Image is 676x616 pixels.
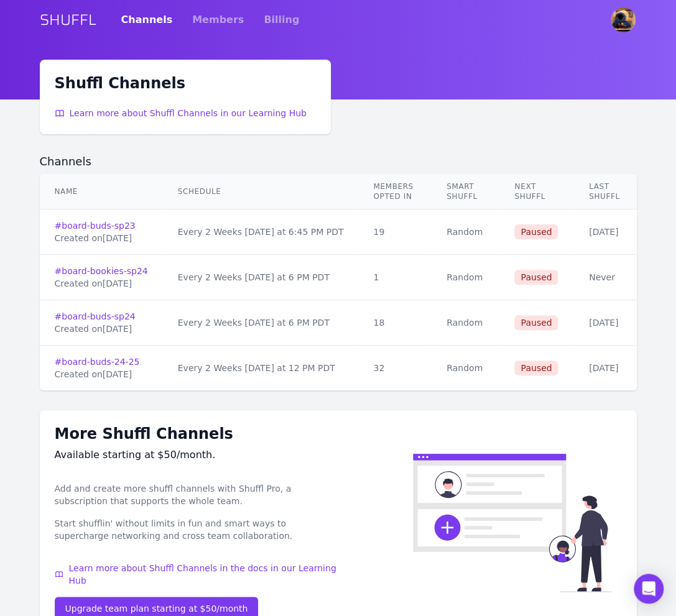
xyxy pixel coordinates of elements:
div: Upgrade team plan starting at $50/month [65,602,248,615]
img: Irene Joo [611,7,636,32]
span: Paused [514,315,558,330]
div: Created on [DATE] [55,323,148,335]
div: Open Intercom Messenger [634,574,664,604]
a: Channels [121,2,173,37]
a: #board-buds-24-25 [55,356,148,368]
a: Members [192,2,244,37]
h1: More Shuffl Channels [55,425,338,443]
p: Start shufflin' without limits in fun and smart ways to supercharge networking and cross team col... [55,517,338,542]
h2: Channels [40,154,637,169]
a: Learn more about Shuffl Channels in our Learning Hub [55,107,307,119]
span: Learn more about Shuffl Channels in the docs in our Learning Hub [68,562,338,587]
span: Paused [514,224,558,239]
th: Last Shuffl [574,174,637,209]
th: Schedule [163,174,359,209]
th: Name [40,174,163,209]
div: [DATE] [589,316,622,329]
td: 19 [358,209,432,255]
td: 1 [358,255,432,300]
div: [DATE] [589,226,622,238]
div: Available starting at $50/month. [55,448,338,462]
a: #board-bookies-sp24 [55,265,148,277]
td: 32 [358,346,432,391]
td: Every 2 Weeks [DATE] at 6 PM PDT [163,255,359,300]
th: Smart Shuffl [432,174,499,209]
td: Random [432,300,499,346]
div: Created on [DATE] [55,368,148,380]
th: Next Shuffl [499,174,574,209]
td: Every 2 Weeks [DATE] at 6 PM PDT [163,300,359,346]
div: Created on [DATE] [55,277,148,290]
td: 18 [358,300,432,346]
a: #board-buds-sp24 [55,310,148,323]
a: SHUFFL [40,10,96,30]
a: Billing [264,2,299,37]
td: Random [432,346,499,391]
div: [DATE] [589,362,622,374]
td: Random [432,209,499,255]
div: Created on [DATE] [55,232,148,244]
td: Every 2 Weeks [DATE] at 6:45 PM PDT [163,209,359,255]
button: User menu [609,6,637,34]
a: Learn more about Shuffl Channels in the docs in our Learning Hub [55,562,338,587]
h1: Shuffl Channels [55,75,307,92]
a: #board-buds-sp23 [55,219,148,232]
span: Learn more about Shuffl Channels in our Learning Hub [70,107,307,119]
td: Random [432,255,499,300]
div: Never [589,271,622,283]
p: Add and create more shuffl channels with Shuffl Pro, a subscription that supports the whole team. [55,482,338,507]
span: Paused [514,270,558,285]
td: Every 2 Weeks [DATE] at 12 PM PDT [163,346,359,391]
span: Paused [514,361,558,375]
th: Members Opted In [358,174,432,209]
